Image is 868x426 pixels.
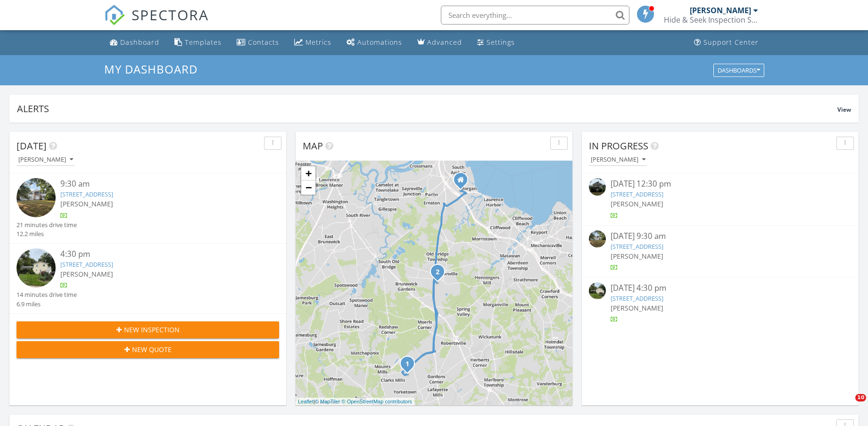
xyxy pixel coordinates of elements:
span: [PERSON_NAME] [60,270,113,279]
a: © OpenStreetMap contributors [342,399,412,404]
div: Dashboard [120,38,159,47]
div: 12.2 miles [17,229,77,238]
a: 4:30 pm [STREET_ADDRESS] [PERSON_NAME] 14 minutes drive time 6.9 miles [17,248,279,309]
input: Search everything... [441,6,629,25]
span: [PERSON_NAME] [611,252,663,261]
img: image_processing2025092888g93oy1.jpeg [589,230,606,247]
a: [DATE] 4:30 pm [STREET_ADDRESS] [PERSON_NAME] [589,282,851,324]
div: Hide & Seek Inspection Services [664,15,758,25]
span: In Progress [589,139,648,152]
div: 4:30 pm [60,248,257,260]
div: [PERSON_NAME] [690,6,751,15]
div: Settings [487,38,515,47]
a: Dashboard [106,34,163,51]
a: [DATE] 9:30 am [STREET_ADDRESS] [PERSON_NAME] [589,230,851,272]
span: New Quote [132,344,172,354]
a: Automations (Basic) [343,34,406,51]
span: 10 [855,394,866,401]
a: © MapTiler [315,399,340,404]
img: image_processing202509287687l7av.jpeg [17,248,56,287]
span: New Inspection [124,325,180,335]
a: Settings [473,34,519,51]
iframe: Intercom live chat [836,394,859,417]
img: image_processing2025092678mm2032.jpeg [589,178,606,195]
div: Alerts [17,102,837,115]
span: Map [303,139,323,152]
span: View [837,106,851,114]
a: Leaflet [298,399,314,404]
span: [PERSON_NAME] [611,303,663,312]
div: Automations [357,38,402,47]
a: [STREET_ADDRESS] [60,260,113,269]
div: [PERSON_NAME] [18,156,73,163]
div: | [296,398,414,406]
div: 6.9 miles [17,300,77,309]
a: Metrics [290,34,335,51]
img: The Best Home Inspection Software - Spectora [104,5,125,25]
a: [STREET_ADDRESS] [611,294,663,303]
button: [PERSON_NAME] [17,154,75,166]
div: 14 minutes drive time [17,290,77,299]
div: Support Center [703,38,759,47]
div: 21 minutes drive time [17,221,77,229]
a: Templates [171,34,225,51]
div: 9:30 am [60,178,257,190]
span: [DATE] [17,139,47,152]
img: image_processing2025092888g93oy1.jpeg [17,178,56,217]
div: 1 Fairview Avenue, South Amboy NJ 08879-2025 [461,180,466,185]
div: Templates [185,38,222,47]
span: [PERSON_NAME] [611,199,663,208]
a: Contacts [233,34,283,51]
button: [PERSON_NAME] [589,154,647,166]
a: [DATE] 12:30 pm [STREET_ADDRESS] [PERSON_NAME] [589,178,851,220]
i: 1 [405,361,409,368]
button: New Quote [17,341,279,358]
div: [DATE] 9:30 am [611,230,829,242]
button: Dashboards [713,64,764,77]
div: [DATE] 12:30 pm [611,178,829,190]
img: image_processing202509287687l7av.jpeg [589,282,606,299]
span: [PERSON_NAME] [60,199,113,208]
a: Zoom out [301,180,315,195]
button: New Inspection [17,321,279,338]
a: 9:30 am [STREET_ADDRESS] [PERSON_NAME] 21 minutes drive time 12.2 miles [17,178,279,238]
a: Support Center [690,34,762,51]
div: Metrics [306,38,331,47]
span: My Dashboard [104,61,198,77]
div: 43 Apache Dr, Manalapan Township, NJ 07726 [407,363,413,369]
div: 20 Valley Vale Dr, Old Bridge, NJ 08857 [438,271,443,277]
a: [STREET_ADDRESS] [611,242,663,251]
div: [PERSON_NAME] [591,156,645,163]
div: Dashboards [718,67,760,74]
a: [STREET_ADDRESS] [611,190,663,198]
div: Contacts [248,38,279,47]
i: 2 [436,269,439,276]
a: Advanced [413,34,466,51]
div: Advanced [427,38,462,47]
div: [DATE] 4:30 pm [611,282,829,294]
span: SPECTORA [132,5,209,25]
a: [STREET_ADDRESS] [60,190,113,198]
a: SPECTORA [104,13,209,33]
a: Zoom in [301,166,315,180]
